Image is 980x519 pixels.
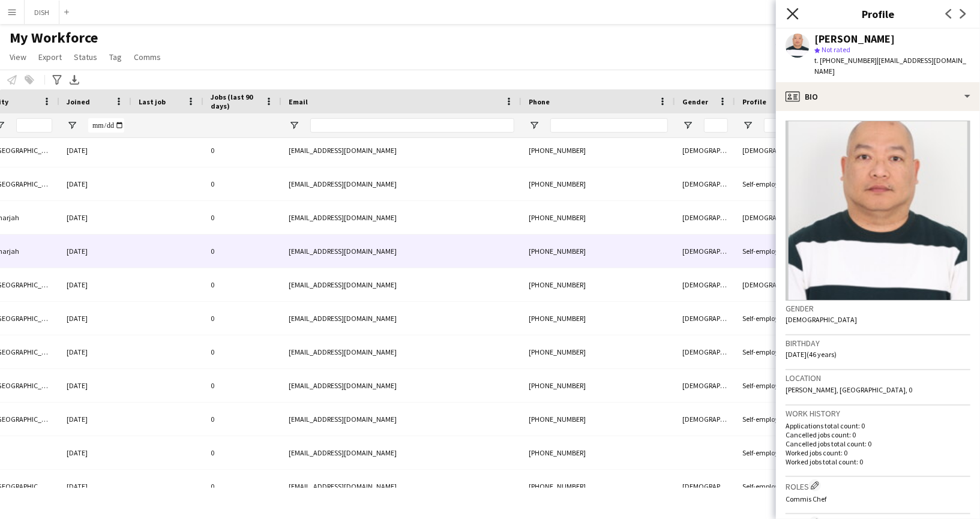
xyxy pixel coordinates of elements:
[25,1,59,24] button: DISH
[675,134,735,167] div: [DEMOGRAPHIC_DATA]
[59,470,131,503] div: [DATE]
[59,302,131,335] div: [DATE]
[735,235,812,268] div: Self-employed Crew
[16,118,52,133] input: City Filter Input
[786,121,970,301] img: Crew avatar or photo
[59,268,131,301] div: [DATE]
[675,167,735,200] div: [DEMOGRAPHIC_DATA]
[522,369,675,402] div: [PHONE_NUMBER]
[675,201,735,234] div: [DEMOGRAPHIC_DATA]
[522,335,675,368] div: [PHONE_NUMBER]
[735,134,812,167] div: [DEMOGRAPHIC_DATA] Employees
[74,52,97,62] span: Status
[281,470,522,503] div: [EMAIL_ADDRESS][DOMAIN_NAME]
[104,49,127,65] a: Tag
[129,49,166,65] a: Comms
[59,369,131,402] div: [DATE]
[675,470,735,503] div: [DEMOGRAPHIC_DATA]
[786,408,970,419] h3: Work history
[786,494,826,503] span: Commis Chef
[822,45,850,54] span: Not rated
[522,235,675,268] div: [PHONE_NUMBER]
[50,73,64,87] app-action-btn: Advanced filters
[281,268,522,301] div: [EMAIL_ADDRESS][DOMAIN_NAME]
[59,134,131,167] div: [DATE]
[735,436,812,469] div: Self-employed Crew
[310,118,514,133] input: Email Filter Input
[281,369,522,402] div: [EMAIL_ADDRESS][DOMAIN_NAME]
[735,470,812,503] div: Self-employed Crew
[735,201,812,234] div: [DEMOGRAPHIC_DATA] Employees
[675,335,735,368] div: [DEMOGRAPHIC_DATA]
[203,134,281,167] div: 0
[281,201,522,234] div: [EMAIL_ADDRESS][DOMAIN_NAME]
[59,235,131,268] div: [DATE]
[281,235,522,268] div: [EMAIL_ADDRESS][DOMAIN_NAME]
[786,385,912,394] span: [PERSON_NAME], [GEOGRAPHIC_DATA], 0
[59,335,131,368] div: [DATE]
[10,29,98,47] span: My Workforce
[10,52,26,62] span: View
[134,52,161,62] span: Comms
[786,421,970,430] p: Applications total count: 0
[786,315,857,324] span: [DEMOGRAPHIC_DATA]
[675,235,735,268] div: [DEMOGRAPHIC_DATA]
[786,350,837,359] span: [DATE] (46 years)
[203,470,281,503] div: 0
[735,335,812,368] div: Self-employed Crew
[786,457,970,466] p: Worked jobs total count: 0
[67,97,90,106] span: Joined
[203,369,281,402] div: 0
[786,439,970,448] p: Cancelled jobs total count: 0
[522,470,675,503] div: [PHONE_NUMBER]
[522,167,675,200] div: [PHONE_NUMBER]
[735,302,812,335] div: Self-employed Crew
[281,436,522,469] div: [EMAIL_ADDRESS][DOMAIN_NAME]
[682,97,708,106] span: Gender
[675,369,735,402] div: [DEMOGRAPHIC_DATA]
[34,49,67,65] a: Export
[735,167,812,200] div: Self-employed Crew
[742,120,753,131] button: Open Filter Menu
[5,49,31,65] a: View
[522,436,675,469] div: [PHONE_NUMBER]
[522,302,675,335] div: [PHONE_NUMBER]
[742,97,766,106] span: Profile
[675,302,735,335] div: [DEMOGRAPHIC_DATA]
[522,403,675,436] div: [PHONE_NUMBER]
[289,97,308,106] span: Email
[203,436,281,469] div: 0
[67,73,82,87] app-action-btn: Export XLSX
[88,118,124,133] input: Joined Filter Input
[786,303,970,314] h3: Gender
[550,118,668,133] input: Phone Filter Input
[786,479,970,492] h3: Roles
[704,118,728,133] input: Gender Filter Input
[529,97,550,106] span: Phone
[38,52,62,62] span: Export
[675,403,735,436] div: [DEMOGRAPHIC_DATA]
[281,302,522,335] div: [EMAIL_ADDRESS][DOMAIN_NAME]
[59,403,131,436] div: [DATE]
[211,92,260,110] span: Jobs (last 90 days)
[786,430,970,439] p: Cancelled jobs count: 0
[735,403,812,436] div: Self-employed Crew
[814,56,877,65] span: t. [PHONE_NUMBER]
[203,201,281,234] div: 0
[203,167,281,200] div: 0
[109,52,122,62] span: Tag
[786,338,970,349] h3: Birthday
[289,120,299,131] button: Open Filter Menu
[281,134,522,167] div: [EMAIL_ADDRESS][DOMAIN_NAME]
[67,120,77,131] button: Open Filter Menu
[682,120,693,131] button: Open Filter Menu
[675,268,735,301] div: [DEMOGRAPHIC_DATA]
[764,118,805,133] input: Profile Filter Input
[776,82,980,111] div: Bio
[203,403,281,436] div: 0
[522,268,675,301] div: [PHONE_NUMBER]
[529,120,540,131] button: Open Filter Menu
[59,201,131,234] div: [DATE]
[735,369,812,402] div: Self-employed Crew
[522,134,675,167] div: [PHONE_NUMBER]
